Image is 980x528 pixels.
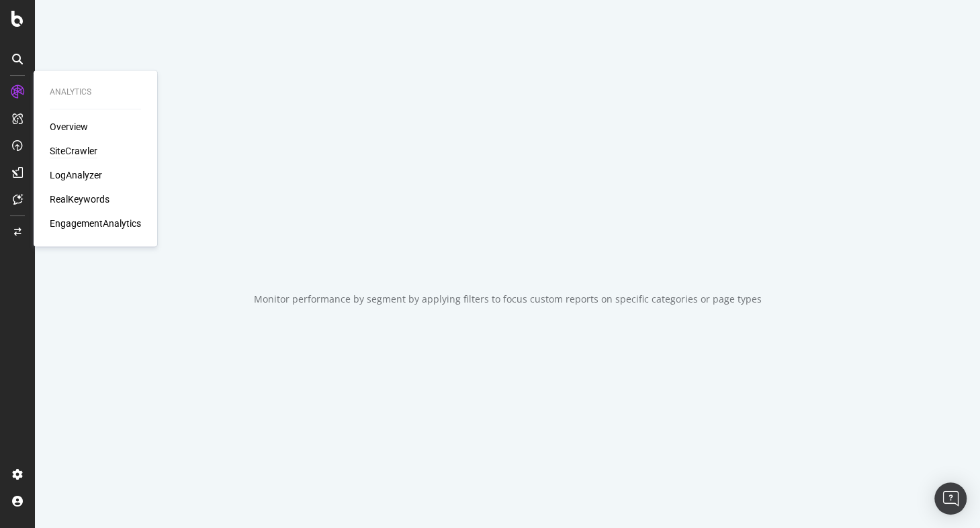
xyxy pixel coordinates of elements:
a: LogAnalyzer [50,168,102,182]
div: animation [459,223,556,271]
div: Analytics [50,87,141,98]
a: EngagementAnalytics [50,217,141,230]
a: RealKeywords [50,193,109,206]
a: Overview [50,120,88,134]
a: SiteCrawler [50,144,97,158]
div: Monitor performance by segment by applying filters to focus custom reports on specific categories... [254,293,762,306]
div: Open Intercom Messenger [934,482,967,515]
